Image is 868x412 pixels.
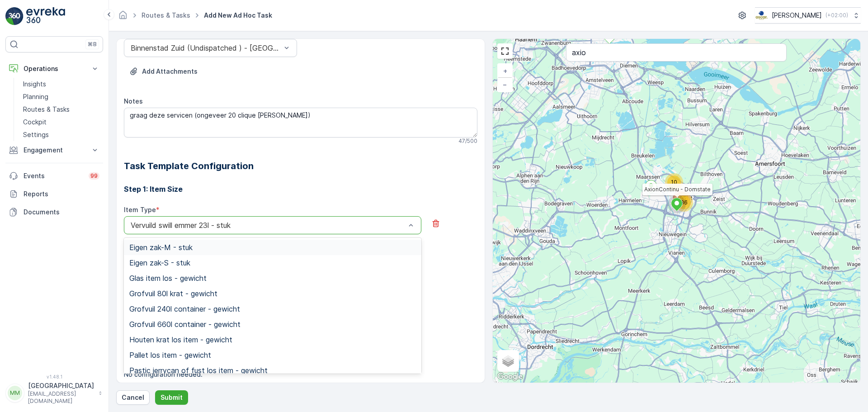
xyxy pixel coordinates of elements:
[23,130,49,139] p: Settings
[671,179,677,185] span: 10
[24,64,85,73] p: Operations
[495,371,525,383] img: Google
[755,10,768,20] img: basis-logo_rgb2x.png
[19,128,103,141] a: Settings
[160,393,183,402] p: Submit
[124,370,477,379] p: No configuration needed.
[772,11,822,20] p: [PERSON_NAME]
[19,90,103,103] a: Planning
[8,386,22,400] div: MM
[23,92,48,101] p: Planning
[155,390,188,405] button: Submit
[88,41,97,48] p: ⌘B
[826,12,848,19] p: ( +02:00 )
[498,64,512,78] a: Zoom In
[495,371,525,383] a: Open this area in Google Maps (opens a new window)
[129,305,240,313] span: Grofvuil 240l container - gewicht
[24,171,83,180] p: Events
[142,67,198,76] p: Add Attachments
[124,108,477,137] textarea: graag deze servicen (ongeveer 20 clique [PERSON_NAME])
[124,64,203,79] button: Upload File
[498,44,512,58] a: View Fullscreen
[129,320,241,328] span: Grofvuil 660l container - gewicht
[24,146,85,155] p: Engagement
[5,185,103,203] a: Reports
[23,105,70,114] p: Routes & Tasks
[566,43,787,62] input: Search address or service points
[129,351,211,359] span: Pallet los item - gewicht
[124,184,477,194] h3: Step 1: Item Size
[118,14,128,21] a: Homepage
[28,390,94,405] p: [EMAIL_ADDRESS][DOMAIN_NAME]
[5,167,103,185] a: Events99
[90,172,98,180] p: 99
[124,206,156,213] label: Item Type
[24,189,99,199] p: Reports
[129,243,193,251] span: Eigen zak-M - stuk
[142,11,190,19] a: Routes & Tasks
[23,80,46,89] p: Insights
[458,137,477,145] p: 47 / 500
[202,11,274,20] span: Add New Ad Hoc Task
[124,97,143,105] label: Notes
[129,366,268,374] span: Pastic jerrycan of fust los item - gewicht
[755,7,861,24] button: [PERSON_NAME](+02:00)
[24,208,99,217] p: Documents
[129,259,190,267] span: Eigen zak-S - stuk
[122,393,144,402] p: Cancel
[124,159,477,173] h2: Task Template Configuration
[503,81,507,88] span: −
[19,116,103,128] a: Cockpit
[116,390,150,405] button: Cancel
[5,374,103,379] span: v 1.48.1
[129,336,232,344] span: Houten krat los item - gewicht
[28,381,94,390] p: [GEOGRAPHIC_DATA]
[19,103,103,116] a: Routes & Tasks
[129,289,217,298] span: Grofvuil 80l krat - gewicht
[5,141,103,159] button: Engagement
[19,78,103,90] a: Insights
[5,7,24,25] img: logo
[503,67,507,75] span: +
[673,189,691,208] div: 105
[23,118,47,127] p: Cockpit
[677,195,686,202] span: 105
[498,78,512,91] a: Zoom Out
[26,7,65,25] img: logo_light-DOdMpM7g.png
[5,60,103,78] button: Operations
[675,194,693,212] div: 36
[665,173,683,191] div: 10
[498,351,518,371] a: Layers
[129,274,207,282] span: Glas item los - gewicht
[5,381,103,405] button: MM[GEOGRAPHIC_DATA][EMAIL_ADDRESS][DOMAIN_NAME]
[5,203,103,221] a: Documents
